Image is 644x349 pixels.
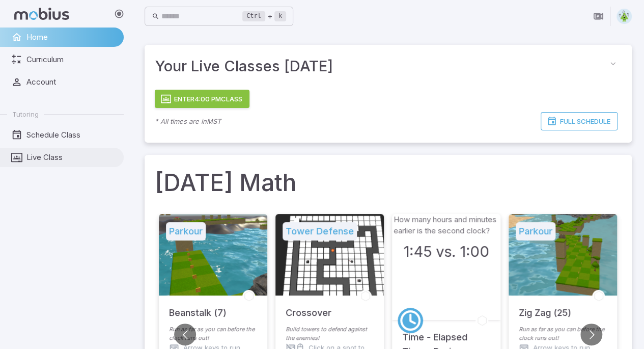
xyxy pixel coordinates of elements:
span: Your Live Classes [DATE] [155,55,604,77]
h5: Crossover [286,296,331,320]
h3: 1:45 vs. 1:00 [403,240,489,263]
button: Enter4:00 PMClass [155,90,249,108]
div: + [242,10,286,22]
p: * All times are in MST [155,116,221,126]
span: Tutoring [12,110,39,119]
h5: Parkour [166,222,206,240]
span: Account [26,76,117,88]
span: Curriculum [26,54,117,65]
button: collapse [604,55,622,72]
kbd: Ctrl [242,11,265,21]
span: Live Class [26,152,117,163]
h1: [DATE] Math [155,165,622,200]
h5: Parkour [516,222,555,240]
span: Home [26,32,117,43]
button: Join in Zoom Client [589,7,608,26]
p: Build towers to defend against the enemies! [286,325,374,342]
p: Run as far as you can before the clock runs out! [519,325,607,342]
h5: Tower Defense [283,222,357,240]
h5: Zig Zag (25) [519,296,571,320]
img: triangle.svg [617,9,632,24]
a: Full Schedule [541,112,618,130]
kbd: k [274,11,286,21]
span: Schedule Class [26,129,117,141]
a: Time [398,308,423,333]
p: How many hours and minutes earlier is the second clock? [394,214,499,236]
button: Go to previous slide [174,324,196,345]
h5: Beanstalk (7) [169,296,227,320]
button: Go to next slide [580,324,602,345]
p: Run as far as you can before the clock runs out! [169,325,257,342]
